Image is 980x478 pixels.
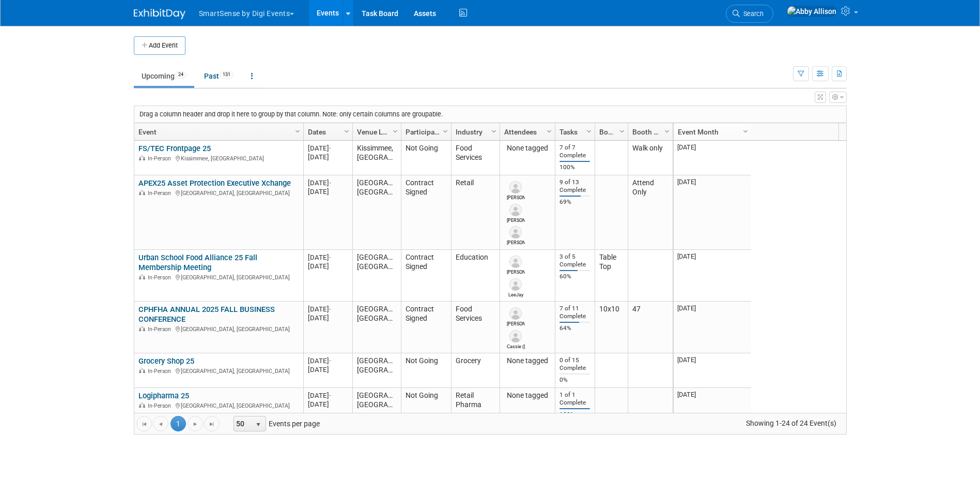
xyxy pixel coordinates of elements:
[329,392,331,399] span: -
[451,388,500,423] td: Retail Pharma
[341,123,352,139] a: Column Settings
[308,153,348,161] div: [DATE]
[441,127,449,136] span: Column Settings
[741,127,750,136] span: Column Settings
[308,123,346,141] a: Dates
[559,163,590,171] div: 100%
[308,187,348,196] div: [DATE]
[674,353,751,388] td: [DATE]
[138,401,299,410] div: [GEOGRAPHIC_DATA], [GEOGRAPHIC_DATA]
[329,179,331,187] span: -
[329,357,331,365] span: -
[204,416,220,431] a: Go to the last page
[308,178,348,187] div: [DATE]
[401,175,451,250] td: Contract Signed
[208,420,216,428] span: Go to the last page
[139,402,145,408] img: In-Person Event
[254,421,262,429] span: select
[504,391,550,400] div: None tagged
[138,305,275,324] a: CPHFHA ANNUAL 2025 FALL BUSINESS CONFERENCE
[451,141,500,175] td: Food Services
[440,123,451,139] a: Column Settings
[220,416,330,431] span: Events per page
[674,175,751,250] td: [DATE]
[787,6,837,17] img: Abby Allison
[196,66,241,86] a: Past131
[175,71,186,79] span: 24
[545,127,553,136] span: Column Settings
[148,326,174,333] span: In-Person
[504,356,550,366] div: None tagged
[559,391,590,407] div: 1 of 1 Complete
[740,123,751,139] a: Column Settings
[138,144,211,153] a: FS/TEC Frontpage 25
[191,420,199,428] span: Go to the next page
[352,353,401,388] td: [GEOGRAPHIC_DATA], [GEOGRAPHIC_DATA]
[352,175,401,250] td: [GEOGRAPHIC_DATA], [GEOGRAPHIC_DATA]
[507,320,525,327] div: Jim Lewis
[138,253,257,272] a: Urban School Food Alliance 25 Fall Membership Meeting
[509,307,522,320] img: Jim Lewis
[188,416,203,431] a: Go to the next page
[138,366,299,375] div: [GEOGRAPHIC_DATA], [GEOGRAPHIC_DATA]
[504,144,550,153] div: None tagged
[308,313,348,322] div: [DATE]
[308,305,348,313] div: [DATE]
[628,302,673,353] td: 47
[136,416,152,431] a: Go to the first page
[559,123,588,141] a: Tasks
[451,250,500,302] td: Education
[234,416,252,431] span: 50
[139,155,145,160] img: In-Person Event
[507,216,525,224] div: Alex Yang
[559,253,590,268] div: 3 of 5 Complete
[507,268,525,276] div: Laura Wisdom
[308,262,348,271] div: [DATE]
[292,123,303,139] a: Column Settings
[585,127,593,136] span: Column Settings
[504,123,548,141] a: Attendees
[628,175,673,250] td: Attend Only
[451,353,500,388] td: Grocery
[139,274,145,279] img: In-Person Event
[632,123,666,141] a: Booth Number
[736,416,846,430] span: Showing 1-24 of 24 Event(s)
[138,178,291,188] a: APEX25 Asset Protection Executive Xchange
[559,305,590,320] div: 7 of 11 Complete
[507,238,525,246] div: Sara Kaster
[509,256,522,268] img: Laura Wisdom
[138,356,194,366] a: Grocery Shop 25
[329,305,331,313] span: -
[308,144,348,153] div: [DATE]
[148,190,174,197] span: In-Person
[139,368,145,373] img: In-Person Event
[138,324,299,333] div: [GEOGRAPHIC_DATA], [GEOGRAPHIC_DATA]
[401,250,451,302] td: Contract Signed
[628,141,673,175] td: Walk only
[559,198,590,206] div: 69%
[390,123,401,139] a: Column Settings
[509,330,522,342] img: Cassie (Cassandra) Murray
[153,416,168,431] a: Go to the previous page
[352,302,401,353] td: [GEOGRAPHIC_DATA], [GEOGRAPHIC_DATA]
[661,123,673,139] a: Column Settings
[663,127,671,136] span: Column Settings
[595,302,628,353] td: 10x10
[507,291,525,298] div: LeeJay Moreno
[559,356,590,372] div: 0 of 15 Complete
[616,123,628,139] a: Column Settings
[308,391,348,400] div: [DATE]
[138,188,299,197] div: [GEOGRAPHIC_DATA], [GEOGRAPHIC_DATA]
[220,71,234,79] span: 131
[401,388,451,423] td: Not Going
[308,253,348,262] div: [DATE]
[352,388,401,423] td: [GEOGRAPHIC_DATA], [GEOGRAPHIC_DATA]
[401,353,451,388] td: Not Going
[148,402,174,409] span: In-Person
[148,155,174,162] span: In-Person
[740,10,764,18] span: Search
[138,123,297,141] a: Event
[293,127,302,136] span: Column Settings
[507,342,525,350] div: Cassie (Cassandra) Murray
[343,127,351,136] span: Column Settings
